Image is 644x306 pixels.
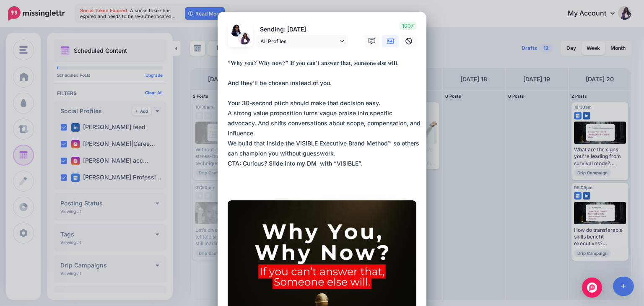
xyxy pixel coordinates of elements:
p: Sending: [DATE] [256,25,348,34]
div: “𝐖𝐡𝐲 𝐲𝐨𝐮? 𝐖𝐡𝐲 𝐧𝐨𝐰?” 𝐈𝐟 𝐲𝐨𝐮 𝐜𝐚𝐧’𝐭 𝐚𝐧𝐬𝐰𝐞𝐫 𝐭𝐡𝐚𝐭, 𝐬𝐨𝐦𝐞𝐨𝐧𝐞 𝐞𝐥𝐬𝐞 𝐰𝐢𝐥𝐥. And they’ll be chosen instead of... [228,58,421,169]
span: All Profiles [260,37,338,46]
span: 1007 [400,22,416,30]
img: AOh14GgRZl8Wp09hFKi170KElp-xBEIImXkZHkZu8KLJnAs96-c-64028.png [238,32,250,44]
a: All Profiles [256,35,348,47]
div: Open Intercom Messenger [582,277,602,298]
img: 1753062409949-64027.png [230,24,242,36]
